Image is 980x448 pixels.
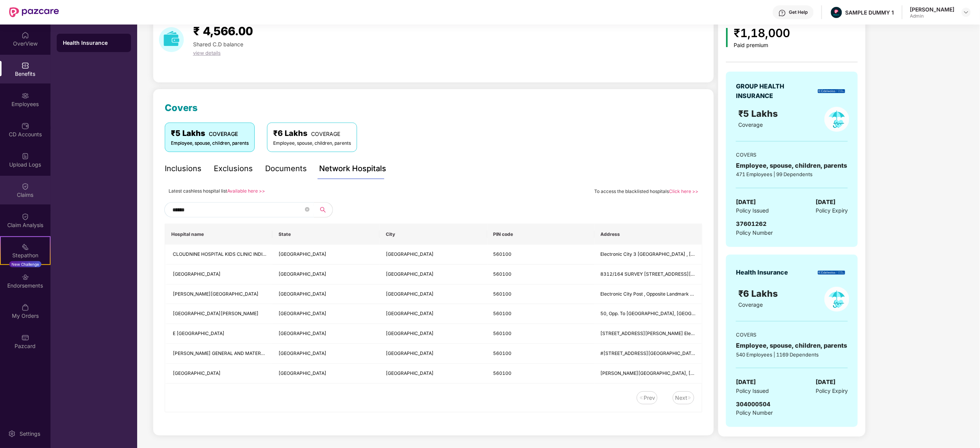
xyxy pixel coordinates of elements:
span: [GEOGRAPHIC_DATA] [279,271,326,277]
div: Admin [910,13,955,19]
span: [STREET_ADDRESS][PERSON_NAME] Electronics City Phase 1 [GEOGRAPHIC_DATA], [GEOGRAPHIC_DATA] to [G... [601,330,891,336]
img: svg+xml;base64,PHN2ZyB4bWxucz0iaHR0cDovL3d3dy53My5vcmcvMjAwMC9zdmciIHdpZHRoPSIxNiIgaGVpZ2h0PSIxNi... [687,396,692,400]
div: Prev [644,394,655,402]
span: Coverage [739,301,763,308]
span: 37601262 [736,220,767,227]
span: [GEOGRAPHIC_DATA] [386,311,434,316]
span: Policy Number [736,409,773,416]
td: Electronic City Post , Opposite Landmark Store [595,284,702,304]
div: COVERS [736,331,848,338]
img: svg+xml;base64,PHN2ZyBpZD0iRW1wbG95ZWVzIiB4bWxucz0iaHR0cDovL3d3dy53My5vcmcvMjAwMC9zdmciIHdpZHRoPS... [21,92,29,99]
span: Policy Issued [736,387,769,395]
div: Settings [17,430,43,437]
span: [GEOGRAPHIC_DATA] [279,330,326,336]
td: Electronic City 3 Doddathoguru Village , Phase 1 Neeladri Road Opp Puma Showroom [595,245,702,265]
span: 560100 [493,370,512,376]
div: ₹1,18,000 [734,24,790,42]
th: State [272,224,380,245]
div: Exclusions [214,163,253,175]
span: [GEOGRAPHIC_DATA] [279,370,326,376]
span: 560100 [493,330,512,336]
td: Karnataka [272,245,380,265]
td: Bangalore [380,265,487,284]
a: Click here >> [669,188,698,194]
div: Get Help [789,9,808,15]
span: [GEOGRAPHIC_DATA][PERSON_NAME] [173,311,259,316]
span: ₹ 4,566.00 [193,24,253,38]
div: Employee, spouse, children, parents [736,341,848,350]
div: Employee, spouse, children, parents [736,161,848,170]
span: Electronic City 3 [GEOGRAPHIC_DATA] , [GEOGRAPHIC_DATA][PERSON_NAME] Opp Puma Showroom [601,251,824,257]
td: No 47 13 Srinivasa Complex Maha Yogi Vemana Rd Electronics City Phase 1 Doddathoguru, Velakani to... [595,324,702,344]
td: 50, Opp. To Velankani Road, Doddathogur Village, E City Post [595,304,702,324]
img: icon [726,28,728,47]
td: Karnataka [272,265,380,284]
div: Next [675,394,687,402]
a: Available here >> [227,188,265,194]
div: COVERS [736,151,848,159]
span: 560100 [493,291,512,297]
img: svg+xml;base64,PHN2ZyBpZD0iU2V0dGluZy0yMHgyMCIgeG1sbnM9Imh0dHA6Ly93d3cudzMub3JnLzIwMDAvc3ZnIiB3aW... [8,430,16,437]
span: Coverage [739,121,763,128]
td: Karnataka [272,324,380,344]
span: #[STREET_ADDRESS][GEOGRAPHIC_DATA] [GEOGRAPHIC_DATA] Post [601,350,756,356]
span: Electronic City Post , Opposite Landmark Store [601,291,702,297]
span: close-circle [305,207,310,212]
span: 50, Opp. To [GEOGRAPHIC_DATA], [GEOGRAPHIC_DATA], E City Post [601,311,751,316]
img: insurerLogo [818,89,845,93]
th: City [380,224,487,245]
th: Address [595,224,702,245]
img: New Pazcare Logo [9,7,59,17]
span: Hospital name [171,231,266,237]
td: Bangalore [380,324,487,344]
img: svg+xml;base64,PHN2ZyBpZD0iSGVscC0zMngzMiIgeG1sbnM9Imh0dHA6Ly93d3cudzMub3JnLzIwMDAvc3ZnIiB3aWR0aD... [778,9,786,17]
span: 8312/164 SURVEY [STREET_ADDRESS][PERSON_NAME] [601,271,727,277]
img: download [159,27,184,52]
img: svg+xml;base64,PHN2ZyBpZD0iRW5kb3JzZW1lbnRzIiB4bWxucz0iaHR0cDovL3d3dy53My5vcmcvMjAwMC9zdmciIHdpZH... [21,273,29,281]
td: Bangalore [380,364,487,384]
span: COVERAGE [209,131,238,137]
div: Network Hospitals [319,163,386,175]
img: policyIcon [824,287,849,312]
td: Bangalore [380,284,487,304]
td: Karnataka [272,364,380,384]
td: Karnataka [272,284,380,304]
span: COVERAGE [311,131,340,137]
span: 560100 [493,311,512,316]
span: Address [601,231,696,237]
img: svg+xml;base64,PHN2ZyBpZD0iQ2xhaW0iIHhtbG5zPSJodHRwOi8vd3d3LnczLm9yZy8yMDAwL3N2ZyIgd2lkdGg9IjIwIi... [21,182,29,190]
td: Karnataka [272,304,380,324]
div: [PERSON_NAME] [910,6,955,13]
td: Karnataka [272,344,380,364]
span: To access the blacklisted hospitals [594,188,669,194]
span: [DATE] [736,198,756,207]
td: SRI VINAYAKA GENERAL AND MATERNITY HOSPITAL [165,344,272,364]
span: Policy Issued [736,206,769,215]
button: search [314,202,333,217]
span: [GEOGRAPHIC_DATA] [279,311,326,316]
span: Policy Expiry [816,387,848,395]
span: [DATE] [816,198,836,207]
td: MOTHERHOOD HOSPITAL [165,265,272,284]
span: Shared C.D balance [193,41,243,47]
td: E CITY HOSPITAL [165,324,272,344]
th: PIN code [487,224,595,245]
span: 560100 [493,350,512,356]
span: view details [193,50,221,56]
span: 560100 [493,271,512,277]
td: Ramkrishna Hospital Complex, 92/1 B Konappana Agrahara [595,364,702,384]
span: search [314,207,333,213]
div: Health Insurance [736,268,788,277]
span: [GEOGRAPHIC_DATA] [386,350,434,356]
td: Bangalore [380,344,487,364]
div: New Challenge [9,261,41,267]
td: CLOUDNINE HOSPITAL KIDS CLINIC INDIA PVT LTD [165,245,272,265]
span: [PERSON_NAME] GENERAL AND MATERNITY HOSPITAL [173,350,295,356]
div: Stepathon [1,251,50,259]
div: SAMPLE DUMMY 1 [846,9,894,16]
span: [GEOGRAPHIC_DATA] [386,291,434,297]
span: [DATE] [816,378,836,387]
div: Documents [265,163,307,175]
img: svg+xml;base64,PHN2ZyBpZD0iQmVuZWZpdHMiIHhtbG5zPSJodHRwOi8vd3d3LnczLm9yZy8yMDAwL3N2ZyIgd2lkdGg9Ij... [21,61,29,69]
span: [GEOGRAPHIC_DATA] [386,251,434,257]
